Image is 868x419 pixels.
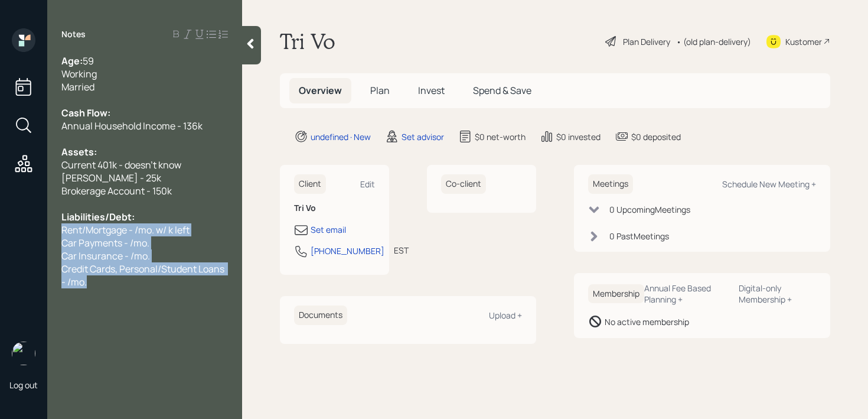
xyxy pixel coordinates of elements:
[61,210,135,223] span: Liabilities/Debt:
[556,131,601,143] div: $0 invested
[299,84,342,97] span: Overview
[61,28,86,40] label: Notes
[360,178,375,190] div: Edit
[609,203,690,216] div: 0 Upcoming Meeting s
[394,244,409,256] div: EST
[61,106,110,119] span: Cash Flow:
[588,284,644,304] h6: Membership
[61,184,172,197] span: Brokerage Account - 150k
[631,131,681,143] div: $0 deposited
[475,131,526,143] div: $0 net-worth
[785,35,822,48] div: Kustomer
[61,249,150,262] span: Car Insurance - /mo.
[588,174,633,194] h6: Meetings
[61,158,181,171] span: Current 401k - doesn't know
[61,145,97,158] span: Assets:
[311,223,346,236] div: Set email
[609,230,669,242] div: 0 Past Meeting s
[61,80,94,93] span: Married
[605,316,689,328] div: No active membership
[61,67,97,80] span: Working
[489,310,522,321] div: Upload +
[739,282,816,305] div: Digital-only Membership +
[676,35,751,48] div: • (old plan-delivery)
[61,223,190,236] span: Rent/Mortgage - /mo. w/ k left
[623,35,670,48] div: Plan Delivery
[83,54,94,67] span: 59
[61,119,203,132] span: Annual Household Income - 136k
[402,131,444,143] div: Set advisor
[12,342,35,365] img: retirable_logo.png
[441,174,486,194] h6: Co-client
[61,54,83,67] span: Age:
[61,171,161,184] span: [PERSON_NAME] - 25k
[9,379,38,391] div: Log out
[294,306,347,325] h6: Documents
[61,236,149,249] span: Car Payments - /mo.
[280,28,335,54] h1: Tri Vo
[311,245,384,257] div: [PHONE_NUMBER]
[473,84,531,97] span: Spend & Save
[311,131,371,143] div: undefined · New
[644,282,729,305] div: Annual Fee Based Planning +
[61,262,226,288] span: Credit Cards, Personal/Student Loans - /mo.
[370,84,390,97] span: Plan
[294,203,375,213] h6: Tri Vo
[294,174,326,194] h6: Client
[418,84,445,97] span: Invest
[722,178,816,190] div: Schedule New Meeting +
